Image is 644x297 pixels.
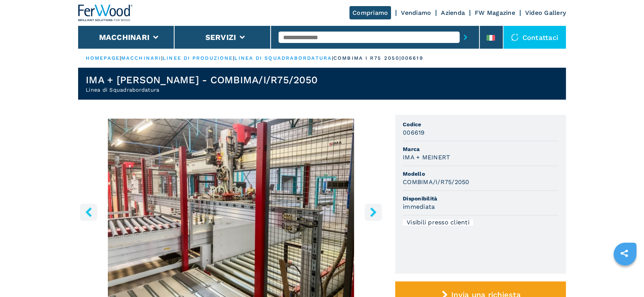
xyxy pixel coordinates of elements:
[503,26,566,49] div: Contattaci
[86,86,317,94] h2: Linea di Squadrabordatura
[349,6,391,19] a: Compriamo
[161,55,163,61] span: |
[403,145,558,153] span: Marca
[612,263,638,291] iframe: Chat
[163,55,233,61] a: linee di produzione
[403,178,469,186] h3: COMBIMA/I/R75/2050
[78,5,133,21] img: Ferwood
[333,55,401,62] p: combima i r75 2050 |
[234,55,332,61] a: linea di squadrabordatura
[86,74,317,86] h1: IMA + [PERSON_NAME] - COMBIMA/I/R75/2050
[233,55,234,61] span: |
[460,29,471,46] button: submit-button
[401,55,423,62] p: 006619
[441,9,465,16] a: Azienda
[511,33,519,41] img: Contattaci
[365,203,382,221] button: right-button
[403,153,450,162] h3: IMA + MEINERT
[403,128,425,137] h3: 006619
[121,55,161,61] a: macchinari
[332,55,333,61] span: |
[99,33,150,42] button: Macchinari
[205,33,236,42] button: Servizi
[403,170,558,178] span: Modello
[525,9,566,16] a: Video Gallery
[403,202,435,211] h3: immediata
[86,55,120,61] a: HOMEPAGE
[403,219,473,226] div: Visibili presso clienti
[401,9,431,16] a: Vendiamo
[120,55,121,61] span: |
[403,195,558,202] span: Disponibilità
[615,244,634,263] a: sharethis
[403,121,558,128] span: Codice
[475,9,515,16] a: FW Magazine
[80,203,97,221] button: left-button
